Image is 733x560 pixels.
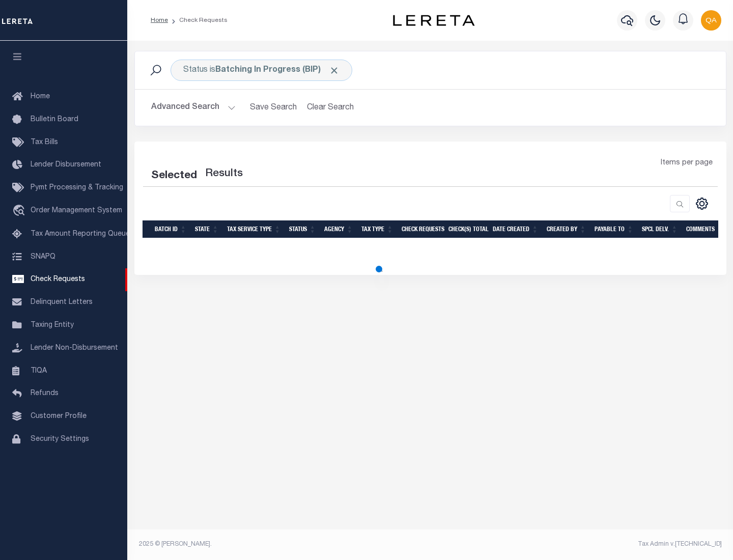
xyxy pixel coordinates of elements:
[285,220,320,238] th: Status
[151,220,191,238] th: Batch Id
[191,220,223,238] th: State
[303,98,358,118] button: Clear Search
[398,220,444,238] th: Check Requests
[151,98,236,118] button: Advanced Search
[31,413,87,420] span: Customer Profile
[320,220,357,238] th: Agency
[151,17,168,23] a: Home
[168,16,228,25] li: Check Requests
[31,116,78,123] span: Bulletin Board
[661,158,713,169] span: Items per page
[215,66,340,74] b: Batching In Progress (BIP)
[31,253,55,260] span: SNAPQ
[223,220,285,238] th: Tax Service Type
[393,15,474,26] img: logo-dark.svg
[31,322,74,329] span: Taxing Entity
[638,220,682,238] th: Spcl Delv.
[489,220,543,238] th: Date Created
[31,367,47,374] span: TIQA
[543,220,590,238] th: Created By
[151,168,197,184] div: Selected
[444,220,489,238] th: Check(s) Total
[329,65,340,76] span: Click to Remove
[131,540,431,549] div: 2025 © [PERSON_NAME].
[31,436,89,443] span: Security Settings
[31,184,123,191] span: Pymt Processing & Tracking
[31,231,130,238] span: Tax Amount Reporting Queue
[31,93,50,100] span: Home
[31,207,122,214] span: Order Management System
[171,60,352,81] div: Click to Edit
[701,10,721,31] img: svg+xml;base64,PHN2ZyB4bWxucz0iaHR0cDovL3d3dy53My5vcmcvMjAwMC9zdmciIHBvaW50ZXItZXZlbnRzPSJub25lIi...
[31,345,118,352] span: Lender Non-Disbursement
[31,139,58,146] span: Tax Bills
[357,220,398,238] th: Tax Type
[244,98,303,118] button: Save Search
[31,276,85,283] span: Check Requests
[31,299,93,306] span: Delinquent Letters
[205,166,243,182] label: Results
[590,220,638,238] th: Payable To
[31,161,101,169] span: Lender Disbursement
[682,220,728,238] th: Comments
[31,390,59,397] span: Refunds
[12,205,29,218] i: travel_explore
[438,540,722,549] div: Tax Admin v.[TECHNICAL_ID]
